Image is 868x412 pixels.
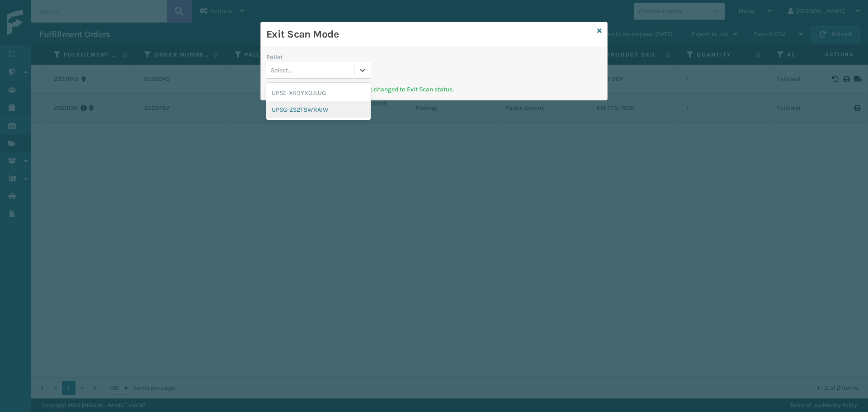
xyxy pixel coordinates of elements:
[266,85,602,94] p: Pallet scanned and Fulfillment Orders changed to Exit Scan status.
[266,101,371,118] div: UPSG-ZS2T8WRAIW
[271,66,292,75] div: Select...
[266,52,283,62] label: Pallet
[266,28,594,41] h3: Exit Scan Mode
[266,85,371,101] div: UPSE-XR3YXOJUJG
